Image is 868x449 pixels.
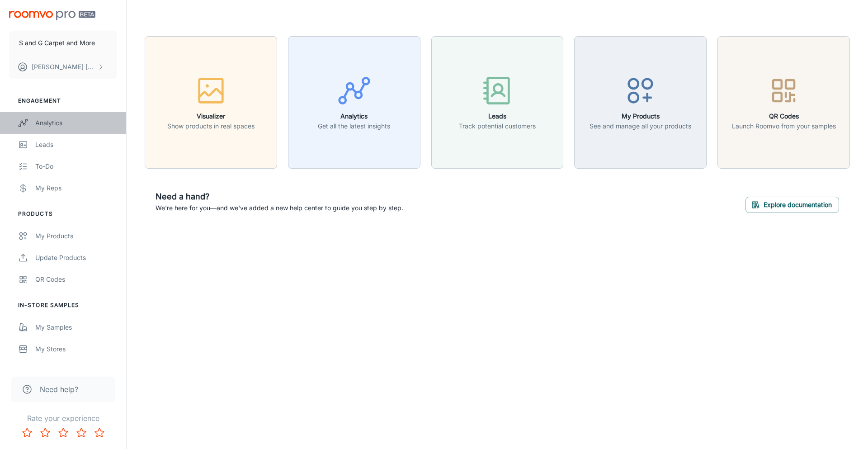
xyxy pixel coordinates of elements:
p: [PERSON_NAME] [PERSON_NAME] [32,62,95,72]
p: See and manage all your products [590,121,691,131]
button: LeadsTrack potential customers [431,36,564,169]
h6: Leads [459,111,536,121]
h6: Visualizer [167,111,255,121]
div: My Products [35,231,117,241]
div: To-do [35,161,117,171]
div: Leads [35,140,117,150]
a: My ProductsSee and manage all your products [574,97,707,106]
p: We're here for you—and we've added a new help center to guide you step by step. [156,203,403,213]
h6: Need a hand? [156,190,403,203]
h6: My Products [590,111,691,121]
h6: Analytics [318,111,390,121]
a: AnalyticsGet all the latest insights [288,97,420,106]
div: My Reps [35,183,117,193]
a: LeadsTrack potential customers [431,97,564,106]
button: S and G Carpet and More [9,31,117,55]
p: S and G Carpet and More [19,38,95,48]
div: Analytics [35,118,117,128]
button: VisualizerShow products in real spaces [145,36,277,169]
a: Explore documentation [745,199,839,208]
p: Get all the latest insights [318,121,390,131]
div: Update Products [35,253,117,263]
img: Roomvo PRO Beta [9,11,95,20]
button: AnalyticsGet all the latest insights [288,36,420,169]
p: Launch Roomvo from your samples [732,121,836,131]
button: QR CodesLaunch Roomvo from your samples [717,36,850,169]
h6: QR Codes [732,111,836,121]
a: QR CodesLaunch Roomvo from your samples [717,97,850,106]
p: Show products in real spaces [167,121,255,131]
button: Explore documentation [745,197,839,213]
button: [PERSON_NAME] [PERSON_NAME] [9,55,117,79]
button: My ProductsSee and manage all your products [574,36,707,169]
p: Track potential customers [459,121,536,131]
